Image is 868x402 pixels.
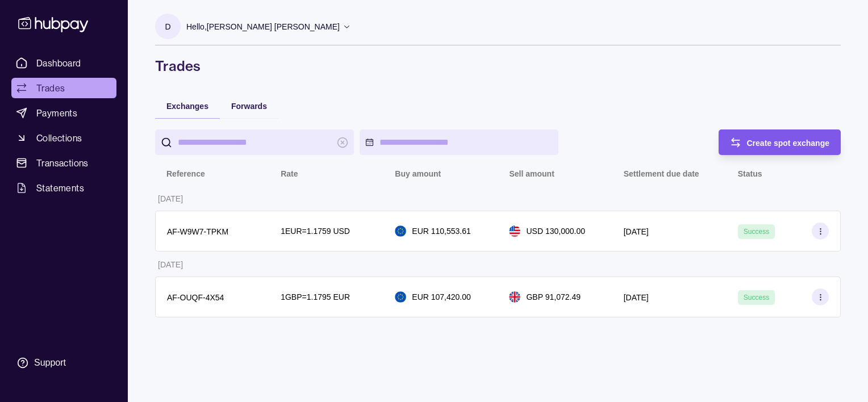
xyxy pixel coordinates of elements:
[36,81,65,95] span: Trades
[412,225,471,237] p: EUR 110,553.61
[719,129,841,155] button: Create spot exchange
[281,169,298,178] p: Rate
[166,102,208,111] span: Exchanges
[395,169,441,178] p: Buy amount
[11,153,116,173] a: Transactions
[11,351,116,375] a: Support
[624,227,649,236] p: [DATE]
[395,225,406,237] img: eu
[526,291,580,303] p: GBP 91,072.49
[281,225,350,237] p: 1 EUR = 1.1759 USD
[165,20,170,33] p: D
[167,227,228,236] p: AF-W9W7-TPKM
[11,103,116,123] a: Payments
[509,169,554,178] p: Sell amount
[186,20,340,33] p: Hello, [PERSON_NAME] [PERSON_NAME]
[36,106,77,120] span: Payments
[36,156,89,170] span: Transactions
[11,128,116,148] a: Collections
[158,194,183,203] p: [DATE]
[738,169,762,178] p: Status
[624,169,699,178] p: Settlement due date
[11,78,116,98] a: Trades
[624,293,649,302] p: [DATE]
[36,56,81,70] span: Dashboard
[158,260,183,269] p: [DATE]
[166,169,205,178] p: Reference
[36,181,84,195] span: Statements
[231,102,267,111] span: Forwards
[744,228,769,236] span: Success
[34,357,66,369] div: Support
[395,291,406,303] img: eu
[167,293,224,302] p: AF-OUQF-4X54
[747,139,830,148] span: Create spot exchange
[11,178,116,198] a: Statements
[155,57,841,75] h1: Trades
[509,225,520,237] img: us
[509,291,520,303] img: gb
[526,225,585,237] p: USD 130,000.00
[281,291,350,303] p: 1 GBP = 1.1795 EUR
[36,131,82,145] span: Collections
[412,291,471,303] p: EUR 107,420.00
[11,53,116,73] a: Dashboard
[178,129,331,155] input: search
[744,294,769,301] span: Success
